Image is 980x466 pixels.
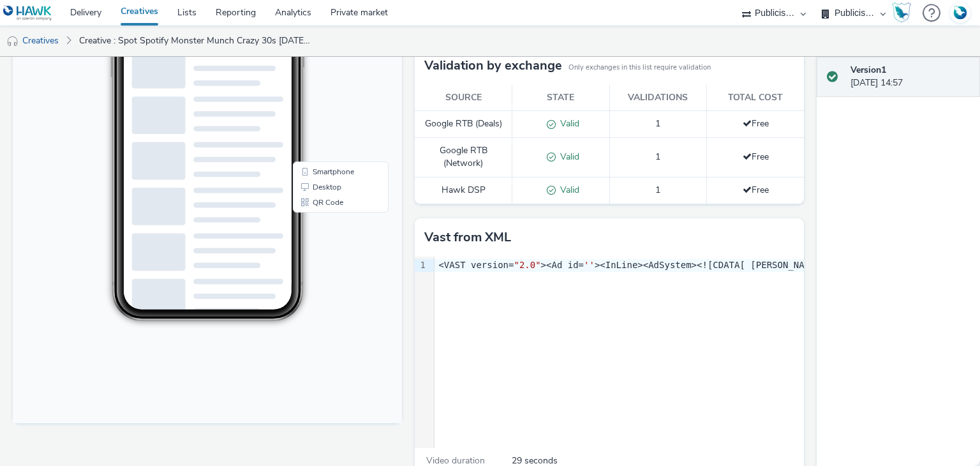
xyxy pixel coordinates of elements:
div: 1 [415,259,427,272]
span: '' [584,260,595,270]
span: 1 [655,184,660,196]
span: 1 [655,117,660,130]
img: audio [6,35,19,48]
td: Google RTB (Deals) [415,111,512,138]
span: "2.0" [514,260,540,270]
h3: Validation by exchange [424,56,562,75]
img: Account FR [951,3,970,22]
span: Desktop [300,283,329,291]
td: Google RTB (Network) [415,138,512,177]
li: QR Code [283,295,373,310]
span: Valid [556,151,579,163]
strong: Version 1 [850,64,886,76]
span: QR Code [300,299,330,306]
th: Source [415,85,512,111]
a: Hawk Academy [892,3,916,23]
span: Smartphone [300,268,341,276]
td: Hawk DSP [415,177,512,204]
li: Desktop [283,280,373,295]
span: Free [743,184,769,196]
div: [DATE] 14:57 [850,64,970,90]
span: Valid [556,184,579,196]
a: Creative : Spot Spotify Monster Munch Crazy 30s [DATE] Bougez [DATE]_Spotify [73,26,318,56]
th: State [512,85,610,111]
h3: Vast from XML [424,228,511,247]
span: Free [743,117,769,130]
span: 17:04 [124,49,138,56]
small: Only exchanges in this list require validation [568,63,711,73]
th: Total cost [707,85,805,111]
span: Free [743,151,769,163]
img: undefined Logo [3,5,52,21]
li: Smartphone [283,264,373,280]
img: Hawk Academy [892,3,911,23]
th: Validations [609,85,707,111]
span: Valid [556,117,579,130]
span: 1 [655,151,660,163]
